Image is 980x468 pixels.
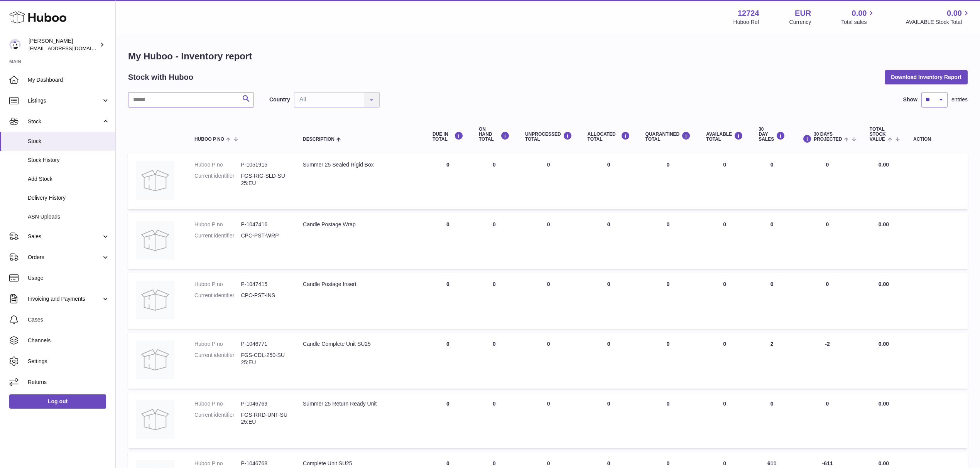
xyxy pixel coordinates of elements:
span: Listings [28,97,101,104]
span: Usage [28,274,110,282]
button: Download Inventory Report [885,70,968,84]
dt: Current identifier [194,172,241,187]
td: 0 [698,333,751,389]
span: 30 DAYS PROJECTED [814,132,842,142]
td: 0 [425,153,471,209]
td: -2 [793,333,862,389]
span: 0.00 [879,221,889,227]
label: Country [269,96,290,103]
div: Candle Postage Wrap [303,221,417,228]
dd: P-1046771 [241,340,287,348]
td: 0 [698,392,751,448]
img: product image [136,340,174,379]
td: 0 [698,213,751,269]
dt: Huboo P no [194,400,241,407]
dt: Huboo P no [194,460,241,467]
div: Summer 25 Sealed Rigid Box [303,161,417,168]
div: Huboo Ref [733,19,759,26]
td: 2 [751,333,793,389]
span: Channels [28,337,110,344]
img: product image [136,400,174,439]
span: 0.00 [852,8,867,19]
dd: P-1051915 [241,161,287,168]
td: 0 [471,273,517,329]
dt: Huboo P no [194,281,241,288]
span: Invoicing and Payments [28,295,101,303]
div: ON HAND Total [479,127,510,142]
div: Candle Postage Insert [303,281,417,288]
td: 0 [425,273,471,329]
td: 0 [580,333,638,389]
td: 0 [793,392,862,448]
dt: Huboo P no [194,221,241,228]
dt: Current identifier [194,411,241,426]
td: 0 [793,213,862,269]
td: 0 [793,273,862,329]
span: Stock History [28,157,110,164]
span: My Dashboard [28,76,110,84]
dd: FGS-RRD-UNT-SU25:EU [241,411,287,426]
td: 0 [471,333,517,389]
td: 0 [698,273,751,329]
div: Currency [789,19,811,26]
span: 0.00 [879,281,889,287]
dd: FGS-CDL-250-SU25:EU [241,352,287,366]
span: Stock [28,118,101,125]
div: Summer 25 Return Ready Unit [303,400,417,407]
td: 0 [517,333,580,389]
td: 0 [517,392,580,448]
td: 0 [471,213,517,269]
td: 0 [580,213,638,269]
h1: My Huboo - Inventory report [128,50,968,62]
td: 0 [425,392,471,448]
a: 0.00 AVAILABLE Stock Total [906,8,971,26]
td: 0 [751,273,793,329]
span: Add Stock [28,175,110,183]
div: Complete Unit SU25 [303,460,417,467]
span: Delivery History [28,194,110,202]
span: 0 [667,162,670,168]
span: Total stock value [870,127,886,142]
div: DUE IN TOTAL [433,131,463,142]
span: Total sales [841,19,875,26]
span: 0.00 [879,341,889,347]
td: 0 [425,213,471,269]
dt: Current identifier [194,292,241,299]
img: product image [136,221,174,259]
span: entries [951,96,968,103]
dt: Current identifier [194,232,241,239]
dd: P-1047416 [241,221,287,228]
strong: 12724 [738,8,759,19]
td: 0 [580,153,638,209]
dd: P-1046768 [241,460,287,467]
span: 0.00 [879,460,889,466]
dd: P-1046769 [241,400,287,407]
span: 0 [667,341,670,347]
td: 0 [751,153,793,209]
dd: P-1047415 [241,281,287,288]
span: [EMAIL_ADDRESS][DOMAIN_NAME] [29,45,113,51]
div: 30 DAY SALES [759,127,785,142]
a: Log out [9,394,106,408]
div: [PERSON_NAME] [29,37,98,52]
span: Sales [28,233,101,240]
span: 0.00 [947,8,962,19]
span: 0 [667,281,670,287]
td: 0 [751,392,793,448]
h2: Stock with Huboo [128,72,193,82]
div: QUARANTINED Total [645,131,691,142]
span: Returns [28,379,110,386]
span: 0.00 [879,162,889,168]
span: 0 [667,221,670,227]
td: 0 [425,333,471,389]
span: Settings [28,358,110,365]
dt: Huboo P no [194,161,241,168]
img: product image [136,281,174,319]
td: 0 [471,392,517,448]
div: Action [913,137,960,142]
td: 0 [751,213,793,269]
td: 0 [698,153,751,209]
td: 0 [517,153,580,209]
span: AVAILABLE Stock Total [906,19,971,26]
dd: FGS-RIG-SLD-SU25:EU [241,172,287,187]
